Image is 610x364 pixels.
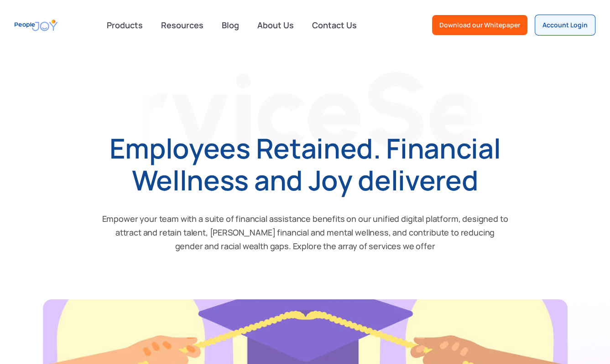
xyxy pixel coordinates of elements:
a: Resources [156,15,209,35]
p: Empower your team with a suite of financial assistance benefits on our unified digital platform, ... [101,200,509,253]
a: Blog [216,15,245,35]
a: home [15,15,57,36]
a: About Us [252,15,299,35]
div: Download our Whitepaper [439,21,520,30]
div: Account Login [542,21,588,30]
h1: Employees Retained. Financial Wellness and Joy delivered [101,132,509,196]
div: Products [101,16,148,34]
a: Download our Whitepaper [432,15,527,35]
a: Contact Us [307,15,362,35]
a: Account Login [535,15,595,36]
